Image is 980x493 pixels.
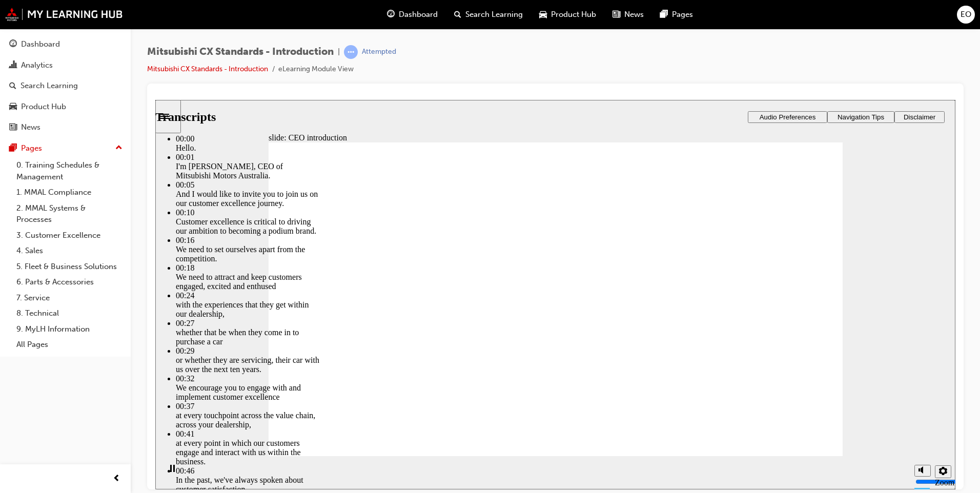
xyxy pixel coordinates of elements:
[446,4,531,25] a: search-iconSearch Learning
[278,64,354,75] li: eLearning Module View
[21,142,42,154] div: Pages
[9,144,17,153] span: pages-icon
[9,61,17,70] span: chart-icon
[4,118,127,137] a: News
[652,4,701,25] a: pages-iconPages
[624,9,644,20] span: News
[4,33,127,139] button: DashboardAnalyticsSearch LearningProduct HubNews
[604,4,652,25] a: news-iconNews
[4,139,127,158] button: Pages
[672,9,693,20] span: Pages
[399,9,438,20] span: Dashboard
[115,141,122,155] span: up-icon
[12,200,127,228] a: 2. MMAL Systems & Processes
[531,4,604,25] a: car-iconProduct Hub
[9,123,17,132] span: news-icon
[9,81,16,91] span: search-icon
[21,376,164,394] div: In the past, we've always spoken about customer satisfaction,
[338,46,340,58] span: |
[147,65,268,73] a: Mitsubishi CX Standards - Introduction
[12,184,127,200] a: 1. MMAL Compliance
[454,8,461,21] span: search-icon
[21,366,164,376] div: 00:46
[12,228,127,243] a: 3. Customer Excellence
[612,8,620,21] span: news-icon
[379,4,446,25] a: guage-iconDashboard
[551,9,596,20] span: Product Hub
[12,243,127,259] a: 4. Sales
[9,102,17,112] span: car-icon
[5,8,123,21] img: mmal
[9,40,17,49] span: guage-icon
[113,473,120,485] span: prev-icon
[660,8,668,21] span: pages-icon
[12,274,127,290] a: 6. Parts & Accessories
[387,8,395,21] span: guage-icon
[4,56,127,75] a: Analytics
[21,101,66,113] div: Product Hub
[362,47,396,57] div: Attempted
[4,35,127,54] a: Dashboard
[4,97,127,116] a: Product Hub
[12,157,127,184] a: 0. Training Schedules & Management
[961,9,971,20] span: EO
[4,76,127,95] a: Search Learning
[12,321,127,337] a: 9. MyLH Information
[21,59,53,71] div: Analytics
[12,337,127,353] a: All Pages
[21,38,60,50] div: Dashboard
[465,9,523,20] span: Search Learning
[957,6,975,24] button: EO
[21,121,40,133] div: News
[539,8,547,21] span: car-icon
[21,80,78,92] div: Search Learning
[344,45,358,59] span: learningRecordVerb_ATTEMPT-icon
[12,259,127,275] a: 5. Fleet & Business Solutions
[12,305,127,321] a: 8. Technical
[12,290,127,306] a: 7. Service
[147,46,334,58] span: Mitsubishi CX Standards - Introduction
